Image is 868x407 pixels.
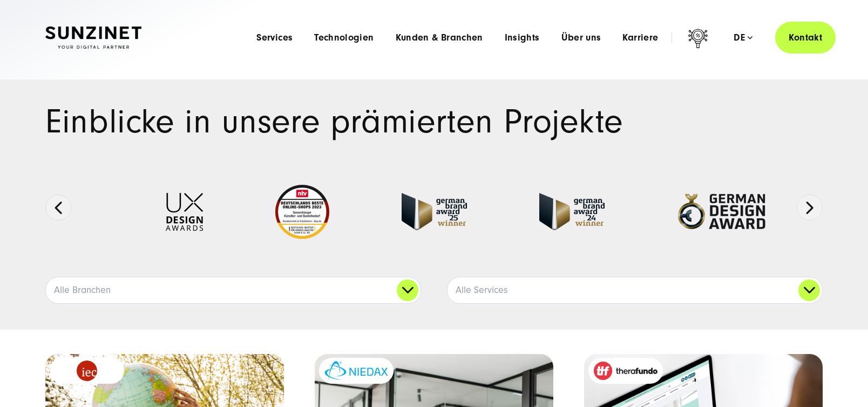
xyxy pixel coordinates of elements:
[45,26,141,49] img: SUNZINET Full Service Digital Agentur
[46,277,421,303] a: Alle Branchen
[45,195,71,221] button: Previous
[734,32,752,43] div: de
[622,32,658,43] a: Karriere
[402,193,467,230] img: German Brand Award winner 2025 - Full Service Digital Agentur SUNZINET
[797,195,823,221] button: Next
[314,32,374,43] a: Technologien
[256,32,293,43] a: Services
[505,32,540,43] a: Insights
[45,105,823,138] h1: Einblicke in unsere prämierten Projekte
[275,185,329,239] img: Deutschlands beste Online Shops 2023 - boesner - Kunde - SUNZINET
[677,193,766,230] img: German-Design-Award - fullservice digital agentur SUNZINET
[775,22,836,54] a: Kontakt
[166,193,203,231] img: UX-Design-Awards - fullservice digital agentur SUNZINET
[77,361,97,381] img: logo_IEC
[594,362,657,380] img: therafundo_10-2024_logo_2c
[561,32,601,43] a: Über uns
[539,193,605,230] img: German-Brand-Award - fullservice digital agentur SUNZINET
[447,277,822,303] a: Alle Services
[324,361,388,380] img: niedax-logo
[396,32,483,43] a: Kunden & Branchen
